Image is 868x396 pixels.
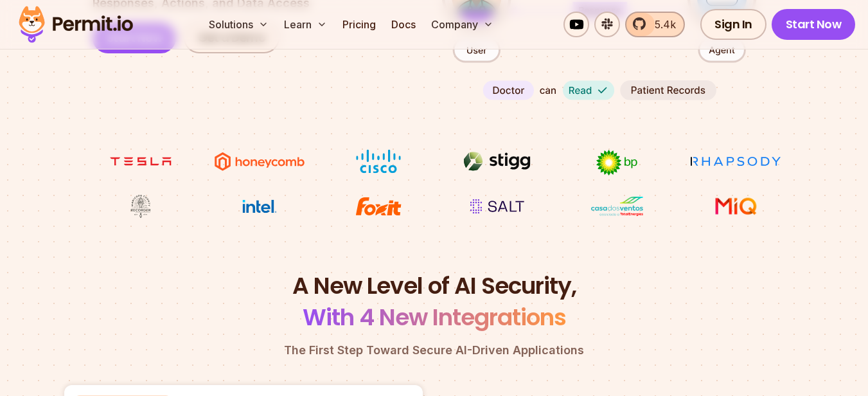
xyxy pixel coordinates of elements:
[13,3,139,46] img: Permit logo
[569,149,665,176] img: bp
[337,12,381,37] a: Pricing
[64,341,804,359] p: The First Step Toward Secure AI-Driven Applications
[449,194,545,219] img: salt
[303,301,566,334] span: With 4 New Integrations
[279,12,332,37] button: Learn
[426,12,499,37] button: Company
[330,194,427,219] img: Foxit
[772,9,856,40] a: Start Now
[700,9,766,40] a: Sign In
[449,149,545,174] img: Stigg
[386,12,421,37] a: Docs
[330,149,427,174] img: Cisco
[211,194,308,219] img: Intel
[93,149,189,174] img: tesla
[693,195,779,217] img: MIQ
[93,194,189,219] img: Maricopa County Recorder\'s Office
[687,149,784,174] img: Rhapsody Health
[625,12,685,37] a: 5.4k
[647,17,676,32] span: 5.4k
[204,12,274,37] button: Solutions
[569,194,665,219] img: Casa dos Ventos
[211,149,308,174] img: Honeycomb
[64,270,804,334] h2: A New Level of AI Security,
